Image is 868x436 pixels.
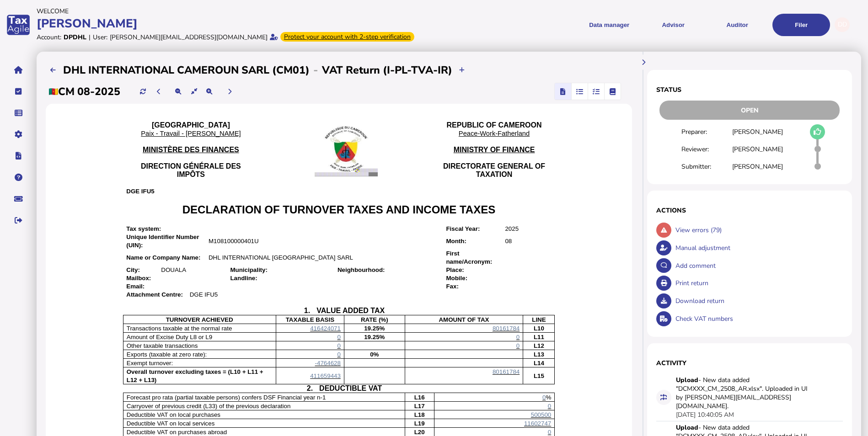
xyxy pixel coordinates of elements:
[493,368,520,375] span: 80161784
[588,83,604,100] mat-button-toggle: Reconcilliation view by tax code
[414,403,425,409] span: L17
[534,325,544,332] span: L10
[660,394,667,400] i: Data for this filing changed
[835,17,850,32] div: Profile settings
[414,420,425,427] span: L19
[534,360,544,367] span: L14
[316,307,385,314] span: VALUE ADDED TAX
[143,146,239,154] span: MINISTÈRE DES FINANCES
[534,351,544,358] span: L13
[534,372,544,379] span: L15
[127,360,173,367] span: Exempt turnover:
[126,275,151,282] span: Mailbox:
[93,33,107,42] div: User:
[337,334,340,340] span: 0
[534,334,544,340] span: L11
[310,63,322,77] div: -
[673,239,843,257] div: Manual adjustment
[322,63,452,77] h2: VAT Return (I-PL-TVA-IR)
[673,274,843,292] div: Print return
[681,128,732,136] div: Preparer:
[542,394,546,401] span: 0
[141,130,241,137] span: Paix - Travail - [PERSON_NAME]
[459,130,530,137] span: Peace-Work-Fatherland
[505,238,512,245] span: 08
[361,316,388,323] span: RATE (%)
[636,55,651,70] button: Hide
[505,225,519,232] span: 2025
[230,275,257,282] span: Landline:
[414,429,425,436] span: L20
[307,384,319,392] span: 2.
[126,188,154,195] span: DGE IFU5
[524,420,551,427] span: 11602747
[810,124,825,139] button: Mark as draft
[673,292,843,310] div: Download return
[126,254,200,261] span: Name or Company Name:
[414,411,425,418] span: L18
[9,189,28,208] button: Raise a support ticket
[732,128,783,136] div: [PERSON_NAME]
[280,32,414,42] div: From Oct 1, 2025, 2-step verification will be required to login. Set it up now...
[202,84,217,99] button: Make the return view larger
[439,316,489,323] span: AMOUNT OF TAX
[110,33,268,42] div: [PERSON_NAME][EMAIL_ADDRESS][DOMAIN_NAME]
[414,394,425,401] span: L16
[338,266,385,273] span: Neighbourhood:
[455,63,470,78] button: Upload transactions
[443,162,545,178] span: DIRECTORATE GENERAL OF TAXATION
[656,258,671,273] button: Make a comment in the activity log.
[127,411,220,418] span: Deductible VAT on local purchases
[315,360,341,367] span: -4764628
[161,266,186,273] span: DOUALA
[681,162,732,171] div: Submitter:
[676,376,813,410] div: - New data added "DCMXXX_CM_2508_AR.xlsx". Uploaded in UI by [PERSON_NAME][EMAIL_ADDRESS][DOMAIN_...
[187,84,202,99] button: Reset the return view
[37,7,431,16] div: Welcome
[604,83,621,100] mat-button-toggle: Ledger
[446,266,464,273] span: Place:
[9,103,28,122] button: Data manager
[127,429,227,436] span: Deductible VAT on purchases abroad
[63,63,310,77] h2: DHL INTERNATIONAL CAMEROUN SARL (CM01)
[89,33,91,42] div: |
[171,84,186,99] button: Make the return view smaller
[152,121,230,129] span: [GEOGRAPHIC_DATA]
[364,334,385,340] span: 19.25%
[656,101,843,120] div: Return status - Actions are restricted to nominated users
[37,16,431,32] div: [PERSON_NAME]
[493,325,520,332] span: 80161784
[209,254,353,261] span: DHL INTERNATIONAL [GEOGRAPHIC_DATA] SARL
[127,368,263,383] span: Overall turnover excluding taxes = (L10 + L11 + L12 + L13)
[319,384,382,392] span: DEDUCTIBLE VAT
[126,291,189,298] span: Attachment Centre:
[532,316,546,323] span: LINE
[337,342,340,349] span: 0
[516,342,520,349] span: 0
[656,293,671,308] button: Download return
[656,223,671,238] button: Show errors associated with this return.
[436,14,830,36] menu: navigate products
[673,257,843,275] div: Add comment
[673,310,843,328] div: Check VAT numbers
[364,325,385,332] span: 19.25%
[9,125,28,144] button: Manage settings
[580,14,638,36] button: Shows a dropdown of Data manager options
[151,84,166,99] button: Previous period
[656,276,671,291] button: Open printable view of return.
[9,211,28,230] button: Sign out
[446,275,467,282] span: Mobile:
[546,394,551,401] span: %
[681,145,732,154] div: Reviewer:
[141,162,241,178] span: DIRECTION GÉNÉRALE DES IMPÔTS
[310,325,341,332] span: 416424071
[534,342,544,349] span: L12
[127,420,215,427] span: Deductible VAT on local services
[656,206,843,215] h1: Actions
[732,145,783,154] div: [PERSON_NAME]
[9,60,28,80] button: Home
[337,351,340,358] span: 0
[370,351,379,358] span: 0%
[230,266,267,273] span: Municipality:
